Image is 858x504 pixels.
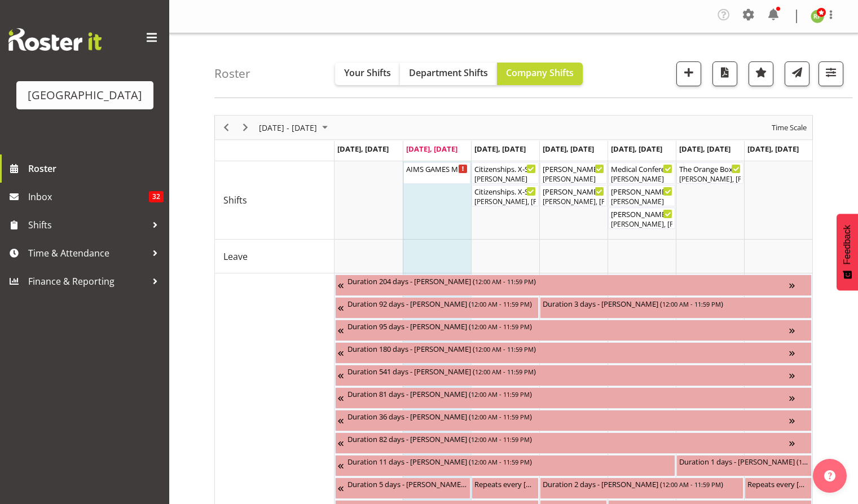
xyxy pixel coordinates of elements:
[474,478,536,489] div: Repeats every [DATE] - [PERSON_NAME] ( )
[215,240,335,273] td: Leave resource
[347,275,789,286] div: Duration 204 days - [PERSON_NAME] ( )
[475,344,534,353] span: 12:00 AM - 11:59 PM
[842,225,852,264] span: Feedback
[28,216,147,233] span: Shifts
[676,455,812,476] div: Unavailability"s event - Duration 1 days - Amy Duncanson Begin From Saturday, September 6, 2025 a...
[676,61,701,86] button: Add a new shift
[543,174,604,184] div: [PERSON_NAME]
[335,365,812,386] div: Unavailability"s event - Duration 541 days - Thomas Bohanna Begin From Tuesday, July 8, 2025 at 1...
[506,67,574,79] span: Company Shifts
[471,435,530,444] span: 12:00 AM - 11:59 PM
[347,410,789,422] div: Duration 36 days - [PERSON_NAME] ( )
[611,144,662,154] span: [DATE], [DATE]
[219,121,234,135] button: Previous
[747,478,809,489] div: Repeats every [DATE] - [PERSON_NAME] ( )
[471,299,530,308] span: 12:00 AM - 11:59 PM
[149,191,164,202] span: 32
[611,185,672,197] div: [PERSON_NAME] Bloody [PERSON_NAME] FOHM shift ( )
[540,185,607,206] div: Shifts"s event - Kevin Bloody Wilson Begin From Thursday, September 4, 2025 at 6:30:00 PM GMT+12:...
[28,87,142,104] div: [GEOGRAPHIC_DATA]
[471,412,530,421] span: 12:00 AM - 11:59 PM
[745,478,812,499] div: Unavailability"s event - Repeats every sunday - Jordan Sanft Begin From Sunday, September 7, 2025...
[819,61,843,86] button: Filter Shifts
[471,390,530,399] span: 12:00 AM - 11:59 PM
[475,277,534,286] span: 12:00 AM - 11:59 PM
[406,163,468,174] div: AIMS GAMES Movie Night (backup venue) Cargo Shed ( )
[223,193,247,207] span: Shifts
[662,480,721,489] span: 12:00 AM - 11:59 PM
[472,478,539,499] div: Unavailability"s event - Repeats every wednesday - Fiona Macnab Begin From Wednesday, September 3...
[608,162,675,184] div: Shifts"s event - Medical Conference Begin From Friday, September 5, 2025 at 8:00:00 AM GMT+12:00 ...
[679,174,741,184] div: [PERSON_NAME], [PERSON_NAME]
[409,67,488,79] span: Department Shifts
[8,28,102,51] img: Rosterit website logo
[335,478,470,499] div: Unavailability"s event - Duration 5 days - Ruby Grace Begin From Thursday, August 28, 2025 at 12:...
[471,322,530,331] span: 12:00 AM - 11:59 PM
[347,298,536,309] div: Duration 92 days - [PERSON_NAME] ( )
[611,197,672,207] div: [PERSON_NAME]
[257,121,333,135] button: September 01 - 07, 2025
[347,343,789,354] div: Duration 180 days - [PERSON_NAME] ( )
[543,163,604,174] div: [PERSON_NAME] Bloody [PERSON_NAME] FOHM shift ( )
[799,457,857,466] span: 12:00 AM - 11:59 PM
[335,275,812,296] div: Unavailability"s event - Duration 204 days - Fiona Macnab Begin From Monday, March 10, 2025 at 12...
[608,185,675,206] div: Shifts"s event - Kevin Bloody Wilson FOHM shift Begin From Friday, September 5, 2025 at 6:00:00 P...
[335,63,400,85] button: Your Shifts
[344,67,391,79] span: Your Shifts
[214,67,250,80] h4: Roster
[662,299,721,308] span: 12:00 AM - 11:59 PM
[474,185,536,197] div: Citizenships. X-Space ( )
[540,478,743,499] div: Unavailability"s event - Duration 2 days - Skye Colonna Begin From Thursday, September 4, 2025 at...
[347,365,789,377] div: Duration 541 days - [PERSON_NAME] ( )
[611,219,672,229] div: [PERSON_NAME], [PERSON_NAME], [PERSON_NAME], [PERSON_NAME], [PERSON_NAME], [PERSON_NAME]
[223,250,248,263] span: Leave
[474,174,536,184] div: [PERSON_NAME]
[472,162,539,184] div: Shifts"s event - Citizenships. X-Space. FOHM Begin From Wednesday, September 3, 2025 at 8:30:00 A...
[335,387,812,409] div: Unavailability"s event - Duration 81 days - Grace Cavell Begin From Thursday, July 17, 2025 at 12...
[400,63,497,85] button: Department Shifts
[236,116,255,139] div: Next
[611,174,672,184] div: [PERSON_NAME]
[785,61,809,86] button: Send a list of all shifts for the selected filtered period to all rostered employees.
[474,197,536,207] div: [PERSON_NAME], [PERSON_NAME], [PERSON_NAME]
[474,163,536,174] div: Citizenships. X-Space. FOHM ( )
[837,214,858,290] button: Feedback - Show survey
[28,245,147,262] span: Time & Attendance
[540,162,607,184] div: Shifts"s event - Kevin Bloody Wilson FOHM shift Begin From Thursday, September 4, 2025 at 6:00:00...
[712,61,737,86] button: Download a PDF of the roster according to the set date range.
[543,298,809,309] div: Duration 3 days - [PERSON_NAME] ( )
[215,161,335,240] td: Shifts resource
[608,207,675,229] div: Shifts"s event - Kevin Bloody Wilson Begin From Friday, September 5, 2025 at 6:30:00 PM GMT+12:00...
[770,121,809,135] button: Time Scale
[747,144,799,154] span: [DATE], [DATE]
[679,144,731,154] span: [DATE], [DATE]
[347,456,672,467] div: Duration 11 days - [PERSON_NAME] ( )
[540,297,812,319] div: Unavailability"s event - Duration 3 days - Beana Badenhorst Begin From Thursday, September 4, 202...
[475,367,534,376] span: 12:00 AM - 11:59 PM
[472,185,539,206] div: Shifts"s event - Citizenships. X-Space Begin From Wednesday, September 3, 2025 at 9:30:00 AM GMT+...
[543,197,604,207] div: [PERSON_NAME], [PERSON_NAME], [PERSON_NAME], [PERSON_NAME], [PERSON_NAME], [PERSON_NAME]
[28,273,147,290] span: Finance & Reporting
[471,457,530,466] span: 12:00 AM - 11:59 PM
[335,410,812,431] div: Unavailability"s event - Duration 36 days - Caro Richards Begin From Sunday, August 10, 2025 at 1...
[611,163,672,174] div: Medical Conference ( )
[335,320,812,341] div: Unavailability"s event - Duration 95 days - Ciska Vogelzang Begin From Wednesday, June 11, 2025 a...
[337,144,389,154] span: [DATE], [DATE]
[238,121,253,135] button: Next
[28,188,149,205] span: Inbox
[347,320,789,331] div: Duration 95 days - [PERSON_NAME] ( )
[811,10,824,23] img: richard-freeman9074.jpg
[335,342,812,364] div: Unavailability"s event - Duration 180 days - Katrina Luca Begin From Friday, July 4, 2025 at 12:0...
[771,121,808,135] span: Time Scale
[217,116,236,139] div: Previous
[497,63,583,85] button: Company Shifts
[474,144,526,154] span: [DATE], [DATE]
[335,432,812,454] div: Unavailability"s event - Duration 82 days - David Fourie Begin From Wednesday, August 20, 2025 at...
[335,455,675,476] div: Unavailability"s event - Duration 11 days - Emma Johns Begin From Monday, August 25, 2025 at 12:0...
[676,162,743,184] div: Shifts"s event - The Orange Box Begin From Saturday, September 6, 2025 at 7:00:00 AM GMT+12:00 En...
[347,478,468,489] div: Duration 5 days - [PERSON_NAME] ( )
[749,61,773,86] button: Highlight an important date within the roster.
[258,121,318,135] span: [DATE] - [DATE]
[403,162,470,184] div: Shifts"s event - AIMS GAMES Movie Night (backup venue) Cargo Shed Begin From Tuesday, September 2...
[543,185,604,197] div: [PERSON_NAME] Bloody [PERSON_NAME] ( )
